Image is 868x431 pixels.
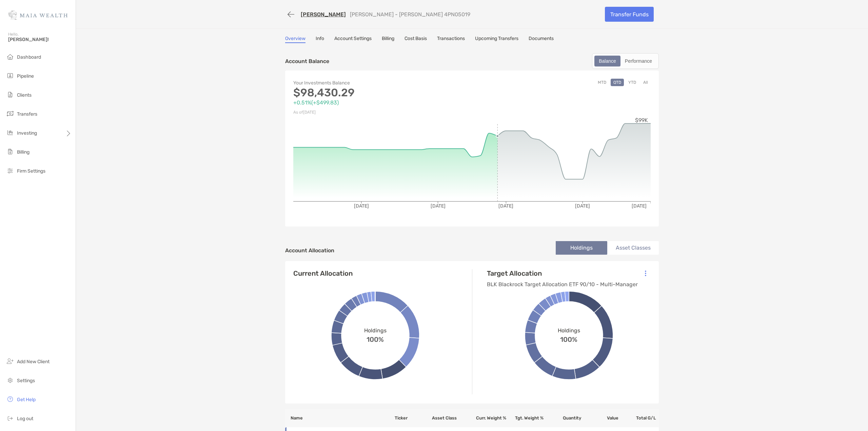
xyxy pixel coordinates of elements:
[17,416,33,422] span: Log out
[17,149,29,155] span: Billing
[635,117,648,123] tspan: $99K
[285,57,329,65] p: Account Balance
[285,409,394,427] th: Name
[556,241,607,255] li: Holdings
[293,98,472,107] p: +0.51% ( +$499.83 )
[17,73,34,79] span: Pipeline
[619,409,659,427] th: Total G/L
[498,203,513,209] tspan: [DATE]
[529,36,554,43] a: Documents
[316,36,324,43] a: Info
[6,357,14,365] img: add_new_client icon
[285,247,334,254] h4: Account Allocation
[487,280,638,289] p: BLK Blackrock Target Allocation ETF 90/10 - Multi-Manager
[8,37,72,42] span: [PERSON_NAME]!
[645,270,646,276] img: Icon List Menu
[632,203,647,209] tspan: [DATE]
[487,269,638,277] h4: Target Allocation
[6,110,14,118] img: transfers icon
[17,54,41,60] span: Dashboard
[607,241,659,255] li: Asset Classes
[17,378,35,384] span: Settings
[293,269,353,277] h4: Current Allocation
[558,327,580,334] span: Holdings
[592,53,659,69] div: segmented control
[595,56,620,66] div: Balance
[17,168,45,174] span: Firm Settings
[6,395,14,403] img: get-help icon
[6,129,14,137] img: investing icon
[405,36,427,43] a: Cost Basis
[621,56,656,66] div: Performance
[285,36,305,43] a: Overview
[367,334,384,344] span: 100%
[17,111,37,117] span: Transfers
[432,409,469,427] th: Asset Class
[640,79,651,86] button: All
[6,376,14,384] img: settings icon
[475,36,518,43] a: Upcoming Transfers
[17,397,36,403] span: Get Help
[507,409,544,427] th: Tgt. Weight %
[293,79,472,87] p: Your Investments Balance
[6,166,14,175] img: firm-settings icon
[6,72,14,80] img: pipeline icon
[605,7,654,22] a: Transfer Funds
[8,3,67,27] img: Zoe Logo
[6,148,14,156] img: billing icon
[293,108,472,117] p: As of [DATE]
[350,11,470,18] p: [PERSON_NAME] - [PERSON_NAME] 4PN05019
[611,79,624,86] button: QTD
[334,36,372,43] a: Account Settings
[469,409,506,427] th: Curr. Weight %
[575,203,590,209] tspan: [DATE]
[581,409,619,427] th: Value
[17,92,32,98] span: Clients
[354,203,369,209] tspan: [DATE]
[6,91,14,99] img: clients icon
[560,334,577,344] span: 100%
[301,11,346,18] a: [PERSON_NAME]
[6,414,14,422] img: logout icon
[544,409,581,427] th: Quantity
[431,203,446,209] tspan: [DATE]
[364,327,387,334] span: Holdings
[17,359,50,365] span: Add New Client
[382,36,394,43] a: Billing
[293,89,472,97] p: $98,430.29
[17,130,37,136] span: Investing
[626,79,639,86] button: YTD
[6,53,14,61] img: dashboard icon
[394,409,432,427] th: Ticker
[437,36,465,43] a: Transactions
[595,79,609,86] button: MTD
